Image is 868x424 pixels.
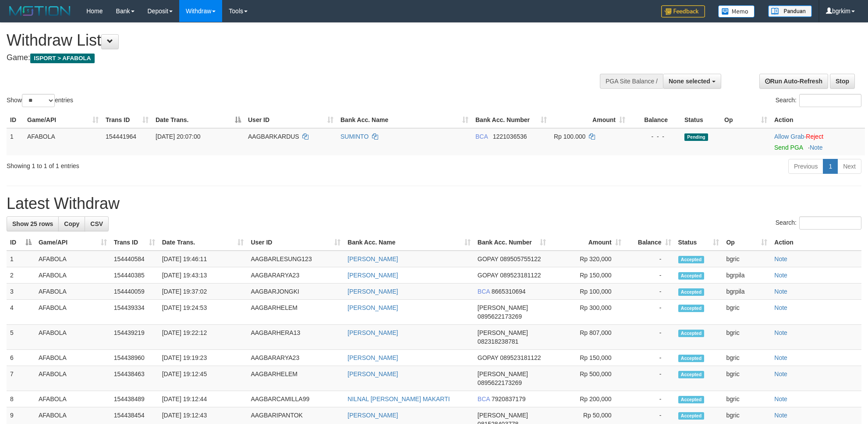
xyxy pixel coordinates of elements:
th: Bank Acc. Number: activate to sort column ascending [474,234,549,251]
span: [PERSON_NAME] [478,412,528,419]
td: Rp 100,000 [549,284,625,300]
a: Note [810,144,823,151]
td: 154440059 [110,284,159,300]
span: Copy 0895622173269 to clipboard [478,313,522,320]
a: Note [774,354,787,361]
td: bgric [723,350,771,366]
th: Bank Acc. Name: activate to sort column ascending [344,234,474,251]
div: PGA Site Balance / [600,74,663,89]
td: Rp 500,000 [549,366,625,391]
td: [DATE] 19:46:11 [159,251,248,267]
a: [PERSON_NAME] [347,370,398,377]
td: AFABOLA [35,350,110,366]
td: 154439219 [110,325,159,350]
img: panduan.png [768,5,812,17]
td: AFABOLA [35,366,110,391]
td: 154440385 [110,267,159,284]
td: 6 [7,350,35,366]
td: Rp 150,000 [549,267,625,284]
a: Stop [830,74,855,89]
span: Copy 0895622173269 to clipboard [478,379,522,386]
td: AFABOLA [35,325,110,350]
span: ISPORT > AFABOLA [30,54,95,63]
div: Showing 1 to 1 of 1 entries [7,158,355,170]
h4: Game: [7,54,570,62]
span: Copy 089523181122 to clipboard [500,354,541,361]
label: Search: [776,216,861,230]
td: [DATE] 19:24:53 [159,300,248,325]
td: bgric [723,325,771,350]
a: [PERSON_NAME] [347,304,398,311]
span: 154441964 [106,133,136,140]
a: Note [774,329,787,336]
th: User ID: activate to sort column ascending [244,112,337,128]
span: BCA [478,395,490,402]
a: Note [774,412,787,419]
td: 1 [7,251,35,267]
td: bgric [723,366,771,391]
h1: Withdraw List [7,32,570,49]
a: [PERSON_NAME] [347,288,398,295]
span: GOPAY [478,272,498,279]
img: Feedback.jpg [661,5,705,18]
span: GOPAY [478,354,498,361]
img: Button%20Memo.svg [718,5,755,18]
td: AAGBARHELEM [247,300,344,325]
a: Note [774,255,787,262]
a: NILNAL [PERSON_NAME] MAKARTI [347,395,450,402]
th: ID [7,112,24,128]
td: - [625,284,675,300]
span: GOPAY [478,255,498,262]
td: Rp 200,000 [549,391,625,407]
input: Search: [799,94,861,107]
label: Search: [776,94,861,107]
th: Balance: activate to sort column ascending [625,234,675,251]
th: Game/API: activate to sort column ascending [35,234,110,251]
div: - - - [632,132,677,141]
a: Note [774,304,787,311]
button: None selected [663,74,721,89]
th: Game/API: activate to sort column ascending [24,112,102,128]
span: BCA [478,288,490,295]
span: CSV [90,220,103,227]
th: Amount: activate to sort column ascending [550,112,629,128]
td: bgric [723,300,771,325]
a: [PERSON_NAME] [347,354,398,361]
th: User ID: activate to sort column ascending [247,234,344,251]
td: [DATE] 19:12:45 [159,366,248,391]
a: Run Auto-Refresh [759,74,828,89]
a: Allow Grab [774,133,804,140]
td: 154438489 [110,391,159,407]
td: - [625,350,675,366]
span: [PERSON_NAME] [478,329,528,336]
th: Trans ID: activate to sort column ascending [102,112,152,128]
td: Rp 807,000 [549,325,625,350]
th: Date Trans.: activate to sort column descending [152,112,244,128]
span: Rp 100.000 [554,133,585,140]
span: Copy 089505755122 to clipboard [500,255,541,262]
td: [DATE] 19:43:13 [159,267,248,284]
span: None selected [669,78,710,85]
td: AFABOLA [35,267,110,284]
span: Copy 082318238781 to clipboard [478,338,518,345]
td: - [625,300,675,325]
select: Showentries [22,94,55,107]
a: Copy [58,216,85,231]
th: Amount: activate to sort column ascending [549,234,625,251]
td: [DATE] 19:12:44 [159,391,248,407]
td: AAGBARARYA23 [247,350,344,366]
th: Status [681,112,721,128]
th: Bank Acc. Name: activate to sort column ascending [337,112,472,128]
td: AAGBARHERA13 [247,325,344,350]
span: Copy 089523181122 to clipboard [500,272,541,279]
th: Action [771,234,861,251]
span: [DATE] 20:07:00 [156,133,200,140]
td: AFABOLA [24,128,102,155]
span: AAGBARKARDUS [248,133,299,140]
td: [DATE] 19:22:12 [159,325,248,350]
td: Rp 150,000 [549,350,625,366]
th: Action [771,112,865,128]
a: Send PGA [774,144,803,151]
td: 4 [7,300,35,325]
span: Show 25 rows [12,220,53,227]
